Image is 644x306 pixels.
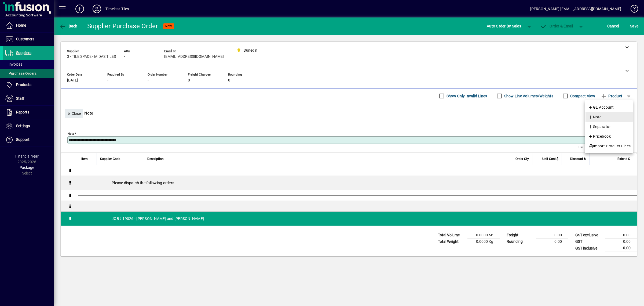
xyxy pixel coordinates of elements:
[585,131,633,141] button: Pricebook
[585,112,633,122] button: Note
[585,122,633,131] button: Separator
[588,114,602,120] span: Note
[588,104,614,111] span: GL Account
[585,102,633,112] button: GL Account
[588,143,631,149] span: Import Product Lines
[585,141,633,151] button: Import Product Lines
[588,123,611,130] span: Separator
[588,133,611,140] span: Pricebook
